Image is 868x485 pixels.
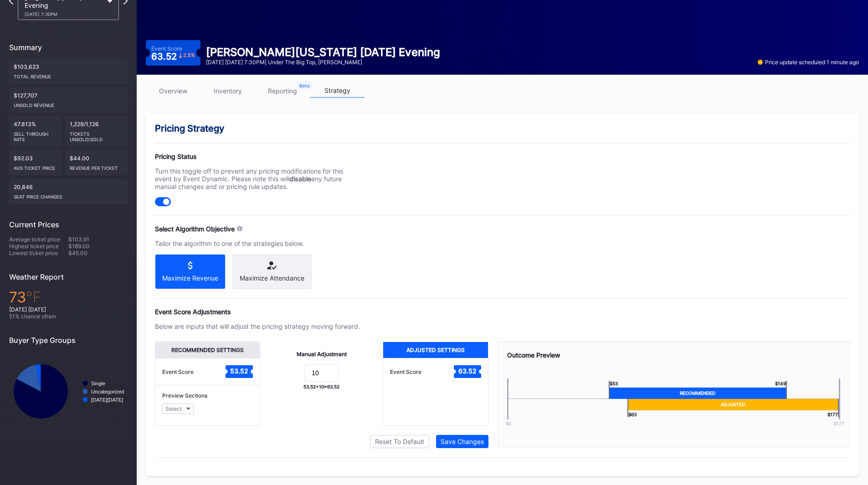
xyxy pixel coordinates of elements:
div: Turn this toggle off to prevent any pricing modifications for this event by Event Dynamic. Please... [155,167,360,190]
div: Total Revenue [14,70,123,79]
div: 47.813% [9,116,62,147]
div: $92.03 [9,150,62,175]
div: Reset To Default [375,438,424,445]
a: inventory [200,84,255,98]
div: Adjusted Settings [383,342,488,358]
div: Unsold Revenue [14,99,123,108]
a: reporting [255,84,310,98]
button: Reset To Default [370,435,429,448]
div: 53.52 + 10 = 63.52 [303,384,339,389]
div: [DATE] [DATE] 7:30PM | Under the Big Top, [PERSON_NAME] [206,59,440,66]
div: Weather Report [9,272,128,281]
text: [DATE][DATE] [91,397,123,403]
div: $ 53 [609,381,618,388]
div: Recommended [609,388,787,399]
div: $ 149 [775,381,787,388]
div: Tailor the algorithm to one of the strategies below. [155,240,360,247]
svg: Chart title [9,352,128,431]
div: Highest ticket price [9,243,68,250]
text: Single [91,381,105,386]
div: Below are inputs that will adjust the pricing strategy moving forward. [155,322,360,330]
div: Pricing Status [155,153,360,160]
div: 2.5 % [183,53,195,58]
button: Select [162,403,194,414]
div: Price update scheduled 1 minute ago [758,59,859,66]
div: Sell Through Rate [14,128,57,142]
span: ℉ [26,288,41,306]
strong: disable [289,175,311,183]
div: Preview Sections [162,392,253,399]
text: 53.52 [230,367,248,375]
a: strategy [310,84,365,98]
div: Outcome Preview [507,351,841,359]
div: Maximize Revenue [162,274,218,282]
div: $189.00 [68,243,128,250]
a: overview [146,84,200,98]
div: Save Changes [441,438,484,445]
div: $127,707 [9,87,128,112]
div: [PERSON_NAME][US_STATE] [DATE] Evening [206,46,440,59]
div: Manual Adjustment [297,351,347,357]
div: 20,846 [9,179,128,204]
div: Buyer Type Groups [9,336,128,345]
div: [DATE] [DATE] [9,306,128,313]
div: Current Prices [9,220,128,229]
div: $ 177 [823,421,855,426]
div: Recommended Settings [155,342,260,358]
div: 51 % chance of rain [9,313,128,320]
div: 1,229/1,126 [65,116,128,147]
div: Event Score [162,368,194,375]
div: $103,623 [9,59,128,84]
text: Uncategorized [91,389,124,394]
div: 63.52 [151,52,195,61]
div: $44.00 [65,150,128,175]
div: $0 [493,421,524,426]
div: seat price changes [14,190,123,199]
div: Lowest ticket price [9,250,68,256]
div: Adjusted [627,399,839,410]
div: $103.91 [68,236,128,243]
div: Event Score [390,368,421,375]
div: Maximize Attendance [240,274,304,282]
div: $ 63 [627,410,637,417]
div: Select Algorithm Objective [155,225,235,233]
div: Avg ticket price [14,162,57,171]
div: Tickets Unsold/Sold [70,128,123,142]
div: $ 177 [827,410,839,417]
div: Average ticket price [9,236,68,243]
div: [DATE] 7:30PM [25,11,103,17]
button: Save Changes [436,435,488,448]
div: Event Score [151,45,182,52]
div: Pricing Strategy [155,123,850,134]
text: 63.52 [458,367,477,375]
div: Event Score Adjustments [155,308,850,316]
div: Summary [9,43,128,52]
div: $45.00 [68,250,128,256]
div: Revenue per ticket [70,162,123,171]
div: 73 [9,288,128,306]
div: Select [165,405,182,412]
